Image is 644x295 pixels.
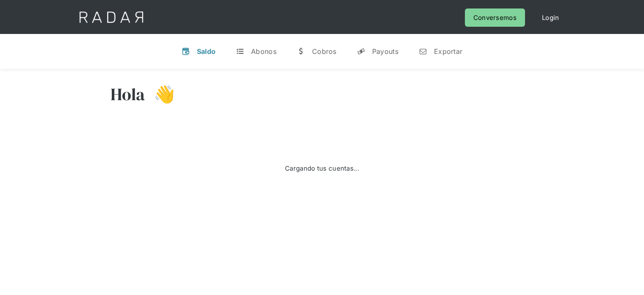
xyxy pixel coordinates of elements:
[312,47,337,56] div: Cobros
[372,47,398,56] div: Payouts
[285,163,359,174] div: Cargando tus cuentas...
[357,47,365,56] div: y
[145,84,175,105] h3: 👋
[297,47,305,56] div: w
[197,47,216,56] div: Saldo
[251,47,276,56] div: Abonos
[465,8,525,27] a: Conversemos
[111,84,145,105] h3: Hola
[419,47,427,56] div: n
[533,8,568,27] a: Login
[434,47,462,56] div: Exportar
[182,47,190,56] div: v
[236,47,244,56] div: t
